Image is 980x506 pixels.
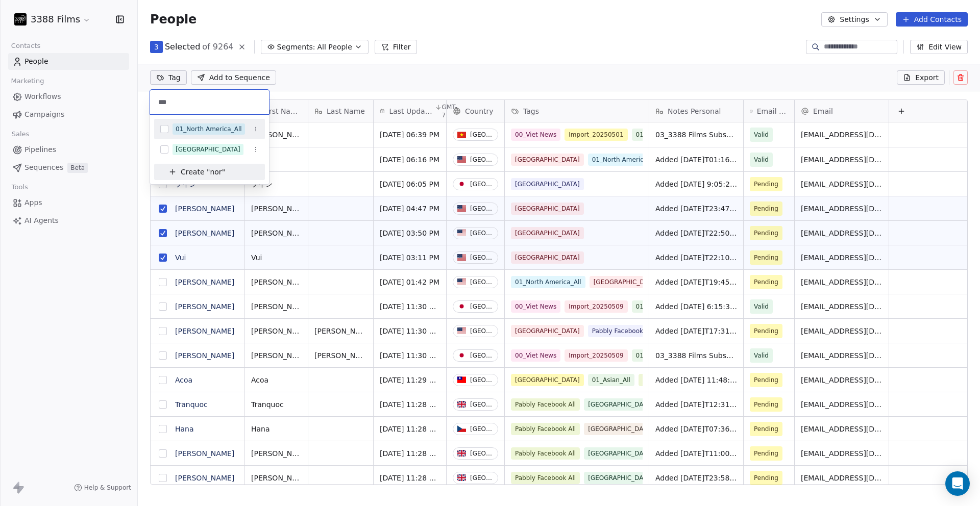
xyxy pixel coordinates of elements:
div: [GEOGRAPHIC_DATA] [176,145,240,154]
div: Suggestions [154,119,265,180]
span: Create " [181,167,210,178]
span: " [222,167,225,178]
button: Create "nor" [160,164,259,180]
span: nor [210,167,222,178]
div: 01_North America_All [176,124,242,134]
